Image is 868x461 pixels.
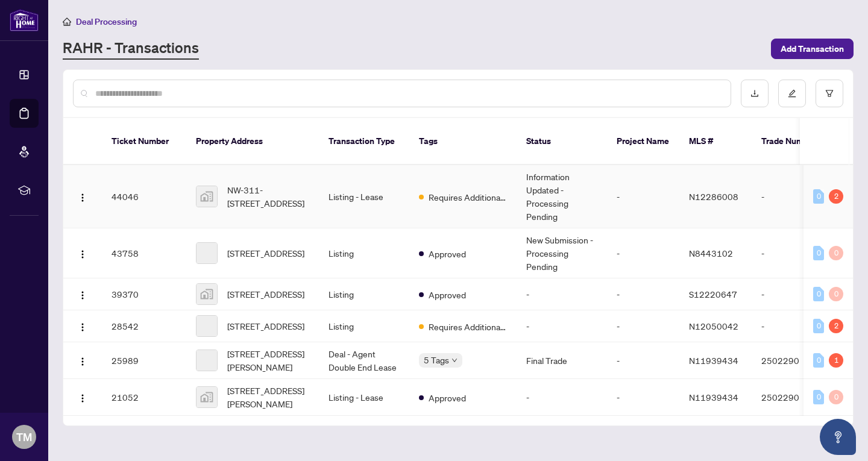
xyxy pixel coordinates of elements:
th: Status [517,118,607,165]
button: Logo [73,351,92,370]
div: 0 [813,246,824,260]
td: Listing - Lease [319,379,409,416]
button: Logo [73,243,92,263]
img: logo [10,9,39,31]
button: Logo [73,187,92,206]
span: download [750,89,759,98]
td: Information Updated - Processing Pending [517,165,607,228]
span: [STREET_ADDRESS] [227,319,304,333]
span: 5 Tags [424,353,449,367]
td: 43758 [102,228,186,278]
div: 0 [829,287,843,301]
td: Listing [319,228,409,278]
img: thumbnail-img [197,186,217,207]
span: edit [788,89,796,98]
td: - [607,379,679,416]
div: 1 [829,353,843,368]
div: 0 [829,390,843,404]
img: Logo [78,290,87,300]
button: download [741,80,769,107]
td: - [752,165,836,228]
button: Add Transaction [771,39,854,59]
div: 0 [813,319,824,333]
span: [STREET_ADDRESS][PERSON_NAME] [227,347,309,374]
div: 0 [813,287,824,301]
div: 0 [813,353,824,368]
td: - [517,278,607,310]
span: N12050042 [689,321,738,331]
td: - [607,342,679,379]
span: S12220647 [689,289,737,299]
td: 25989 [102,342,186,379]
td: - [752,228,836,278]
td: New Submission - Processing Pending [517,228,607,278]
th: Project Name [607,118,679,165]
button: Open asap [820,419,856,455]
button: Logo [73,387,92,407]
span: home [63,17,71,26]
td: Deal - Agent Double End Lease [319,342,409,379]
td: - [517,310,607,342]
td: Listing [319,278,409,310]
span: [STREET_ADDRESS] [227,246,304,260]
th: Transaction Type [319,118,409,165]
td: Final Trade [517,342,607,379]
th: MLS # [679,118,752,165]
span: N8443102 [689,248,733,259]
td: - [517,379,607,416]
span: N12286008 [689,191,738,202]
span: Approved [429,247,466,260]
span: N11939434 [689,392,738,403]
div: 0 [813,189,824,204]
span: filter [825,89,834,98]
td: - [752,310,836,342]
td: 39370 [102,278,186,310]
th: Trade Number [752,118,836,165]
span: down [451,357,458,363]
img: Logo [78,322,87,332]
div: 0 [829,246,843,260]
td: Listing [319,310,409,342]
td: 2502290 [752,379,836,416]
div: 2 [829,189,843,204]
td: Listing - Lease [319,165,409,228]
span: Approved [429,288,466,301]
span: NW-311-[STREET_ADDRESS] [227,183,309,210]
button: edit [778,80,806,107]
button: Logo [73,284,92,304]
td: - [607,228,679,278]
div: 2 [829,319,843,333]
span: Requires Additional Docs [429,320,507,333]
div: 0 [813,390,824,404]
span: Deal Processing [76,16,137,27]
button: Logo [73,316,92,336]
span: N11939434 [689,355,738,366]
img: thumbnail-img [197,387,217,407]
img: Logo [78,249,87,259]
td: 2502290 [752,342,836,379]
th: Property Address [186,118,319,165]
span: [STREET_ADDRESS] [227,287,304,301]
img: Logo [78,357,87,366]
button: filter [816,80,843,107]
span: [STREET_ADDRESS][PERSON_NAME] [227,384,309,410]
img: Logo [78,394,87,403]
td: - [607,278,679,310]
td: 21052 [102,379,186,416]
span: TM [16,428,32,445]
td: 28542 [102,310,186,342]
td: - [607,165,679,228]
img: thumbnail-img [197,284,217,304]
td: - [607,310,679,342]
td: - [752,278,836,310]
span: Add Transaction [781,39,844,58]
img: Logo [78,193,87,202]
a: RAHR - Transactions [63,38,199,60]
th: Tags [409,118,517,165]
td: 44046 [102,165,186,228]
th: Ticket Number [102,118,186,165]
span: Approved [429,391,466,404]
span: Requires Additional Docs [429,190,507,204]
